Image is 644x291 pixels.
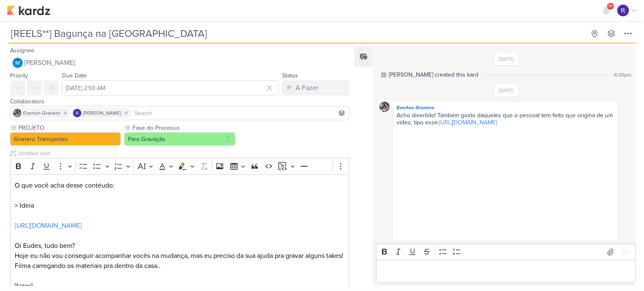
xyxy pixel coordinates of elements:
[18,124,121,132] label: PROJETO
[439,119,497,126] a: [URL][DOMAIN_NAME]
[7,5,50,15] img: kardz.app
[10,47,34,54] label: Assignee
[10,158,349,174] div: Editor toolbar
[15,241,345,261] p: Oi Eudes, tudo bem? Hoje eu não vou conseguir acompanhar vocês na mudança, mas eu preciso da sua ...
[10,132,121,146] button: Granero Transportes
[13,58,23,68] img: MARIANA MIRANDA
[296,83,318,93] div: A Fazer
[376,260,636,283] div: Editor editing area: main
[389,70,478,79] div: MARIANA created this kard
[381,72,386,77] div: Everyone can see this log
[395,103,616,112] div: Everton Granero
[10,97,349,106] div: Collaborators
[608,3,613,10] span: 9+
[133,108,347,118] input: Search
[617,5,629,16] img: Rafael Granero
[13,109,21,117] img: Everton Granero
[83,109,121,117] span: [PERSON_NAME]
[614,71,631,79] div: 6:35pm
[376,244,636,260] div: Editor toolbar
[10,55,349,70] button: [PERSON_NAME]
[15,221,82,230] a: [URL][DOMAIN_NAME]
[62,72,87,79] label: Due Date
[62,80,279,95] input: Select a date
[282,80,349,95] button: A Fazer
[379,102,390,112] img: Everton Granero
[8,26,585,41] input: Untitled Kard
[124,132,235,146] button: Para Gravação
[73,109,81,117] img: Rafael Granero
[10,72,28,79] label: Priority
[23,109,60,117] span: Everton Granero
[15,180,345,211] p: O que você acha desse contéudo: > Ideia
[15,261,345,271] p: Filma carregando os materiais pra dentro da casa..
[24,58,75,68] span: [PERSON_NAME]
[132,124,235,132] label: Fase do Processo
[17,149,349,158] input: Untitled text
[282,72,298,79] label: Status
